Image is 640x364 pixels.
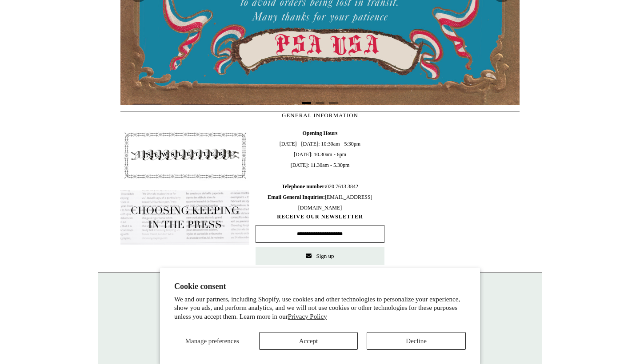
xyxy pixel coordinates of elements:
[120,190,249,245] img: pf-635a2b01-aa89-4342-bbcd-4371b60f588c--In-the-press-Button_1200x.jpg
[268,194,372,211] span: [EMAIL_ADDRESS][DOMAIN_NAME]
[391,128,520,261] iframe: google_map
[259,332,358,350] button: Accept
[174,295,466,321] p: We and our partners, including Shopify, use cookies and other technologies to personalize your ex...
[302,102,311,104] button: Page 1
[185,337,239,344] span: Manage preferences
[367,332,466,350] button: Decline
[324,183,326,190] b: :
[282,183,326,190] b: Telephone number
[329,102,338,104] button: Page 3
[256,128,384,213] span: [DATE] - [DATE]: 10:30am - 5:30pm [DATE]: 10.30am - 6pm [DATE]: 11.30am - 5.30pm 020 7613 3842
[174,282,466,291] h2: Cookie consent
[268,194,325,200] b: Email General Inquiries:
[120,128,249,183] img: pf-4db91bb9--1305-Newsletter-Button_1200x.jpg
[256,213,384,221] span: RECEIVE OUR NEWSLETTER
[174,332,250,350] button: Manage preferences
[256,247,384,265] button: Sign up
[282,112,358,119] span: GENERAL INFORMATION
[316,253,334,259] span: Sign up
[107,282,533,356] p: [STREET_ADDRESS] London WC2H 9NS [DATE] - [DATE] 10:30am to 5:30pm [DATE] 10.30am to 6pm [DATE] 1...
[316,102,324,104] button: Page 2
[302,130,337,136] b: Opening Hours
[288,313,327,320] a: Privacy Policy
